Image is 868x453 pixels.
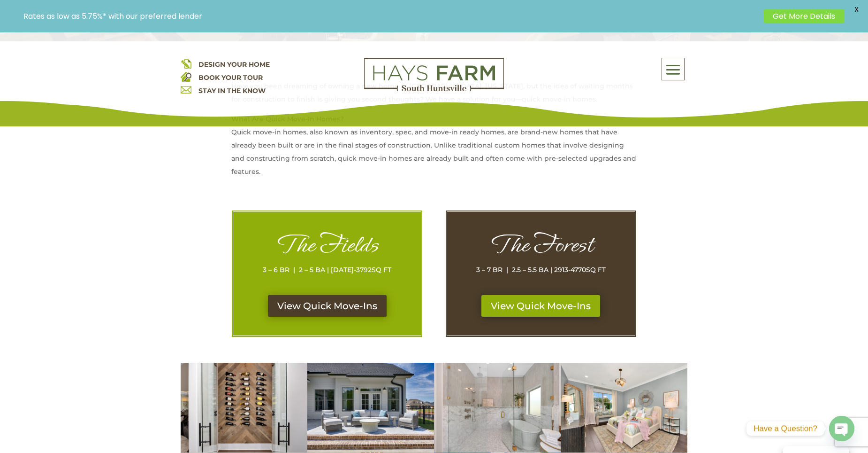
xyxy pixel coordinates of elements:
[181,363,307,453] img: 2106-Forest-Gate-27-400x284.jpg
[231,112,637,185] p: What Are Quick Move-In Homes? Quick move-in homes, also known as inventory, spec, and move-in rea...
[763,9,845,23] a: Get More Details
[181,58,191,69] img: design your home
[268,295,387,317] a: View Quick Move-Ins
[466,263,616,276] p: 3 – 7 BR | 2.5 – 5.5 BA | 2913-4770
[586,266,606,274] span: SQ FT
[198,86,266,95] a: STAY IN THE KNOW
[252,231,402,263] h1: The Fields
[561,363,687,453] img: 2106-Forest-Gate-82-400x284.jpg
[466,231,616,263] h1: The Forest
[198,60,270,69] a: DESIGN YOUR HOME
[198,73,263,82] a: BOOK YOUR TOUR
[372,266,391,274] span: SQ FT
[434,363,561,453] img: 2106-Forest-Gate-61-400x284.jpg
[307,363,434,453] img: 2106-Forest-Gate-8-400x284.jpg
[263,266,372,274] span: 3 – 6 BR | 2 – 5 BA | [DATE]-3792
[364,85,504,94] a: hays farm homes huntsville development
[181,71,191,82] img: book your home tour
[481,295,600,317] a: View Quick Move-Ins
[364,58,504,92] img: Logo
[23,12,759,21] p: Rates as low as 5.75%* with our preferred lender
[849,2,863,16] span: X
